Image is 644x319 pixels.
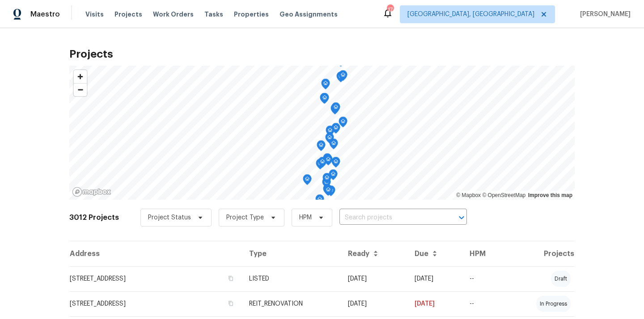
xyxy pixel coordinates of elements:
[324,155,333,168] div: Map marker
[234,10,269,19] span: Properties
[528,192,572,198] a: Improve this map
[507,241,575,266] th: Projects
[322,173,331,187] div: Map marker
[69,291,242,316] td: [STREET_ADDRESS]
[336,71,345,85] div: Map marker
[536,296,571,312] div: in progress
[325,133,334,147] div: Map marker
[74,83,87,96] button: Zoom out
[339,117,347,130] div: Map marker
[407,241,463,266] th: Due
[331,102,340,116] div: Map marker
[387,5,393,14] div: 17
[74,70,87,83] button: Zoom in
[317,140,326,154] div: Map marker
[242,291,341,316] td: REIT_RENOVATION
[462,241,507,266] th: HPM
[407,10,534,19] span: [GEOGRAPHIC_DATA], [GEOGRAPHIC_DATA]
[407,266,463,291] td: [DATE]
[318,157,327,171] div: Map marker
[72,187,111,197] a: Mapbox homepage
[227,274,235,282] button: Copy Address
[204,11,223,17] span: Tasks
[323,153,332,167] div: Map marker
[462,266,507,291] td: --
[69,66,575,200] canvas: Map
[69,50,575,59] h2: Projects
[341,241,407,266] th: Ready
[331,157,340,171] div: Map marker
[148,213,191,222] span: Project Status
[324,185,333,199] div: Map marker
[329,169,338,183] div: Map marker
[482,192,525,198] a: OpenStreetMap
[303,174,312,188] div: Map marker
[341,291,407,316] td: [DATE]
[299,213,312,222] span: HPM
[227,299,235,307] button: Copy Address
[455,211,468,224] button: Open
[242,241,341,266] th: Type
[69,241,242,266] th: Address
[321,79,330,92] div: Map marker
[69,213,119,222] h2: 3012 Projects
[323,184,332,198] div: Map marker
[30,10,60,19] span: Maestro
[330,104,339,118] div: Map marker
[326,126,335,139] div: Map marker
[462,291,507,316] td: --
[315,194,324,208] div: Map marker
[576,10,631,19] span: [PERSON_NAME]
[316,159,325,172] div: Map marker
[153,10,194,19] span: Work Orders
[456,192,481,198] a: Mapbox
[280,10,338,19] span: Geo Assignments
[341,266,407,291] td: [DATE]
[85,10,104,19] span: Visits
[551,271,571,287] div: draft
[339,211,442,225] input: Search projects
[339,70,347,84] div: Map marker
[242,266,341,291] td: LISTED
[226,213,264,222] span: Project Type
[322,177,331,191] div: Map marker
[114,10,142,19] span: Projects
[74,84,87,96] span: Zoom out
[407,291,463,316] td: [DATE]
[331,123,340,137] div: Map marker
[320,93,329,107] div: Map marker
[69,266,242,291] td: [STREET_ADDRESS]
[320,93,329,107] div: Map marker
